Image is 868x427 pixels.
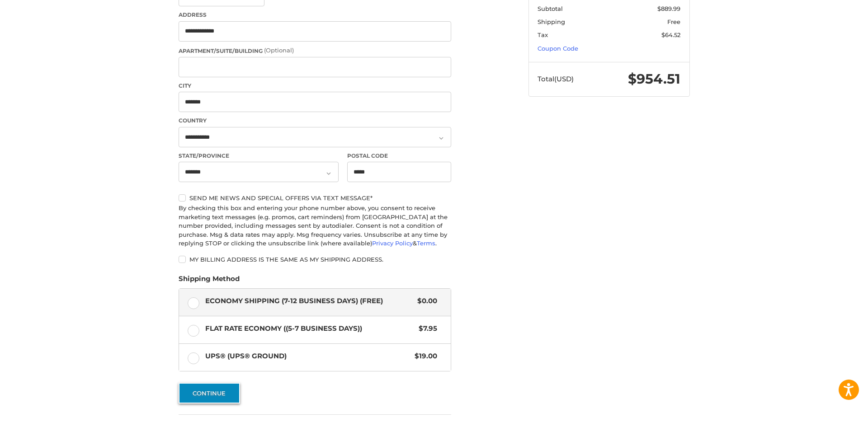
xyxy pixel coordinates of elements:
[179,194,451,202] label: Send me news and special offers via text message*
[372,239,413,247] a: Privacy Policy
[538,75,574,83] span: Total (USD)
[415,324,438,334] span: $7.95
[179,82,451,90] label: City
[538,45,578,52] a: Coupon Code
[347,152,451,160] label: Postal Code
[179,256,451,263] label: My billing address is the same as my shipping address.
[179,11,451,19] label: Address
[628,70,680,87] span: $954.51
[179,274,240,288] legend: Shipping Method
[538,5,563,12] span: Subtotal
[179,117,451,125] label: Country
[538,18,565,25] span: Shipping
[264,47,294,54] small: (Optional)
[417,239,435,247] a: Terms
[179,152,339,160] label: State/Province
[793,403,868,427] iframe: Google Customer Reviews
[205,351,410,361] span: UPS® (UPS® Ground)
[538,31,548,38] span: Tax
[410,351,438,361] span: $19.00
[205,324,415,334] span: Flat Rate Economy ((5-7 Business Days))
[413,296,438,306] span: $0.00
[657,5,680,12] span: $889.99
[661,31,680,38] span: $64.52
[179,383,240,404] button: Continue
[179,46,451,55] label: Apartment/Suite/Building
[205,296,413,306] span: Economy Shipping (7-12 Business Days) (Free)
[179,204,451,248] div: By checking this box and entering your phone number above, you consent to receive marketing text ...
[667,18,680,25] span: Free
